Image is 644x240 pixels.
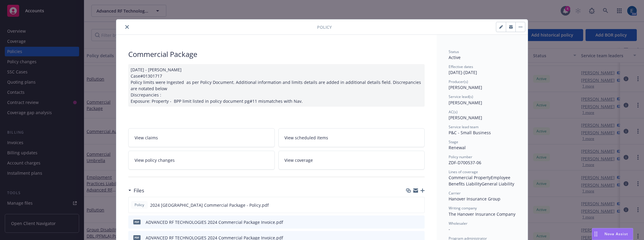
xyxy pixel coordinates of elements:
span: View scheduled items [285,135,328,141]
button: download file [407,202,412,208]
span: View claims [135,135,158,141]
span: pdf [133,235,141,240]
span: Producer(s) [449,79,468,84]
span: Carrier [449,191,461,196]
button: Nova Assist [592,228,633,240]
div: [DATE] - [PERSON_NAME] Case#01301717 Policy limits were Ingested as per Policy Document. Addition... [128,64,425,107]
span: 2024 [GEOGRAPHIC_DATA] Commercial Package - Policy.pdf [150,202,269,208]
span: View coverage [285,157,313,163]
span: AC(s) [449,109,458,114]
span: P&C - Small Business [449,130,491,135]
span: Lines of coverage [449,169,478,174]
span: Service lead team [449,124,479,129]
span: View policy changes [135,157,175,163]
div: Commercial Package [128,49,425,59]
span: Writing company [449,206,477,211]
span: Wholesaler [449,221,467,226]
span: The Hanover Insurance Company [449,211,515,217]
a: View policy changes [128,151,275,170]
a: View scheduled items [278,128,425,147]
span: Policy [317,24,332,30]
span: [PERSON_NAME] [449,84,482,90]
span: pdf [133,220,141,224]
span: Hanover Insurance Group [449,196,500,202]
a: View claims [128,128,275,147]
span: Service lead(s) [449,94,473,99]
div: [DATE] - [DATE] [449,64,516,76]
span: Policy number [449,154,472,159]
div: Files [128,187,144,194]
div: ADVANCED RF TECHNOLOGIES 2024 Commercial Package Invoice.pdf [146,219,283,225]
span: ZDF-D700537-06 [449,160,481,165]
span: [PERSON_NAME] [449,115,482,120]
span: Commercial Property [449,175,491,180]
button: close [123,23,131,31]
span: [PERSON_NAME] [449,100,482,105]
button: download file [407,219,412,225]
span: Employee Benefits Liability [449,175,512,187]
span: Nova Assist [604,231,628,236]
span: Effective dates [449,64,473,69]
span: Policy [133,202,145,208]
div: Drag to move [592,228,600,240]
button: preview file [417,202,422,208]
button: preview file [417,219,422,225]
span: Active [449,55,461,60]
span: Status [449,49,459,54]
a: View coverage [278,151,425,170]
span: - [449,226,450,232]
h3: Files [134,187,144,194]
span: Renewal [449,145,466,150]
span: General Liability [482,181,514,187]
span: Stage [449,139,458,144]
